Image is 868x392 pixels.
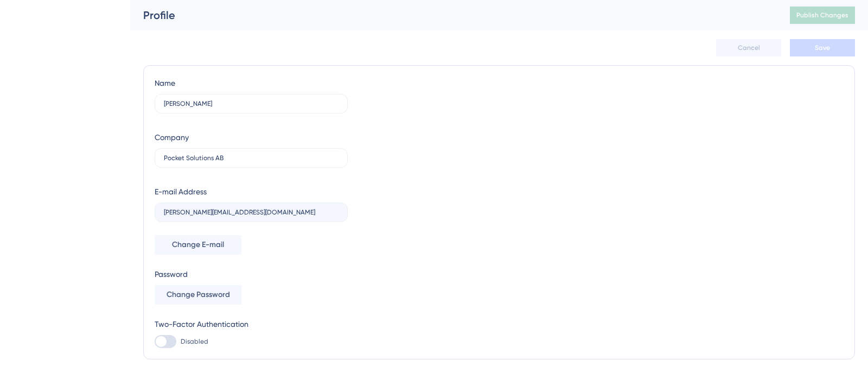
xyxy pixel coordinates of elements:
[815,43,830,52] span: Save
[155,318,348,331] div: Two-Factor Authentication
[172,238,224,251] span: Change E-mail
[164,154,339,162] input: Company Name
[164,208,339,216] input: E-mail Address
[790,7,855,24] button: Publish Changes
[143,8,763,23] div: Profile
[155,285,241,305] button: Change Password
[716,39,781,56] button: Cancel
[796,11,848,20] span: Publish Changes
[155,235,241,255] button: Change E-mail
[790,39,855,56] button: Save
[738,43,760,52] span: Cancel
[155,77,175,90] div: Name
[181,337,208,346] span: Disabled
[155,131,189,144] div: Company
[155,185,207,198] div: E-mail Address
[167,288,230,301] span: Change Password
[155,268,348,281] div: Password
[164,100,339,108] input: Name Surname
